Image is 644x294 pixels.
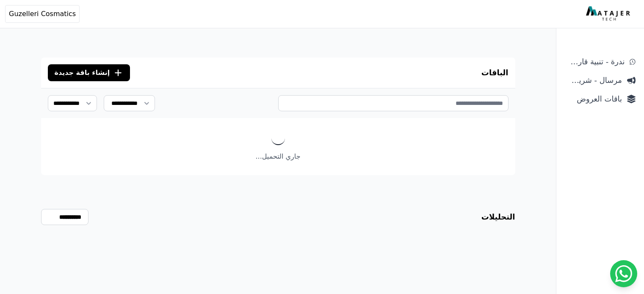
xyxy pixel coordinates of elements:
img: MatajerTech Logo [586,6,632,22]
span: إنشاء باقة جديدة [55,68,110,78]
a: ندرة - تنبية قارب علي النفاذ [561,54,639,69]
span: باقات العروض [565,93,622,105]
span: مرسال - شريط دعاية [565,74,622,86]
p: جاري التحميل... [41,151,515,162]
span: ندرة - تنبية قارب علي النفاذ [565,56,625,68]
h3: التحليلات [481,211,515,223]
a: مرسال - شريط دعاية [561,73,639,88]
button: Guzelleri Cosmatics [5,5,80,23]
span: Guzelleri Cosmatics [9,9,76,19]
h3: الباقات [481,67,509,79]
button: إنشاء باقة جديدة [48,64,130,81]
a: باقات العروض [561,91,639,107]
